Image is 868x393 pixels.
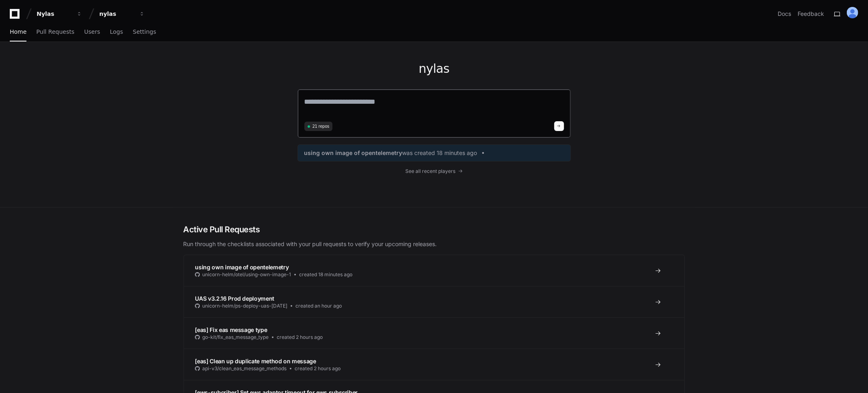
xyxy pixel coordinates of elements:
span: created 18 minutes ago [300,271,353,278]
span: created an hour ago [296,303,342,309]
span: unicorn-helm/ps-deploy-uas-[DATE] [203,303,288,309]
a: [eas] Fix eas message typego-kit/fix_eas_message_typecreated 2 hours ago [184,317,684,349]
span: unicorn-helm/otel/using-own-image-1 [203,271,291,278]
a: Docs [778,10,791,18]
a: Logs [110,23,123,41]
div: nylas [99,10,134,18]
a: See all recent players [297,168,571,175]
a: Home [10,23,26,41]
a: Settings [133,23,156,41]
span: [eas] Fix eas message type [195,326,267,333]
h1: nylas [297,61,571,76]
span: 21 repos [313,123,330,129]
a: UAS v3.2.16 Prod deploymentunicorn-helm/ps-deploy-uas-[DATE]created an hour ago [184,286,684,317]
h2: Active Pull Requests [184,224,685,235]
p: Run through the checklists associated with your pull requests to verify your upcoming releases. [184,240,685,248]
span: using own image of opentelemetry [304,149,402,157]
span: api-v3/clean_eas_message_methods [203,365,287,372]
span: Logs [110,29,123,34]
span: See all recent players [405,168,455,175]
a: using own image of opentelemetryunicorn-helm/otel/using-own-image-1created 18 minutes ago [184,255,684,286]
span: [eas] Clean up duplicate method on message [195,358,316,365]
button: Feedback [798,10,824,18]
span: using own image of opentelemetry [195,264,289,271]
button: nylas [96,7,148,21]
span: go-kit/fix_eas_message_type [203,334,269,341]
a: Users [84,23,100,41]
span: created 2 hours ago [295,365,341,372]
button: Nylas [33,7,85,21]
span: Home [10,29,26,34]
span: UAS v3.2.16 Prod deployment [195,295,275,302]
a: Pull Requests [36,23,74,41]
div: Nylas [37,10,72,18]
span: Settings [133,29,156,34]
img: ALV-UjUTLTKDo2-V5vjG4wR1buipwogKm1wWuvNrTAMaancOL2w8d8XiYMyzUPCyapUwVg1DhQ_h_MBM3ufQigANgFbfgRVfo... [847,7,858,18]
span: Users [84,29,100,34]
a: using own image of opentelemetrywas created 18 minutes ago [304,149,564,157]
a: [eas] Clean up duplicate method on messageapi-v3/clean_eas_message_methodscreated 2 hours ago [184,349,684,380]
span: Pull Requests [36,29,74,34]
span: created 2 hours ago [277,334,323,341]
span: was created 18 minutes ago [402,149,477,157]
